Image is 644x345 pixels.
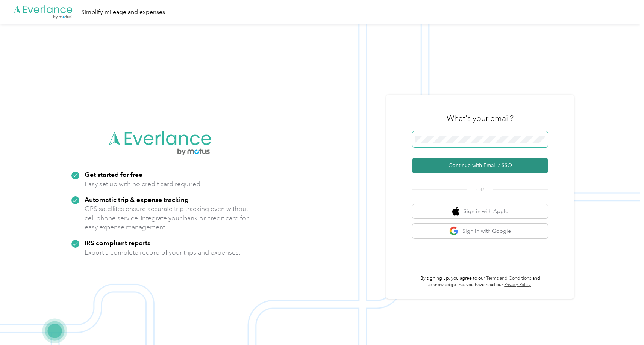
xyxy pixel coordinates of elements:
[85,239,150,247] strong: IRS compliant reports
[452,207,460,216] img: apple logo
[486,276,531,281] a: Terms and Conditions
[85,179,200,189] p: Easy set up with no credit card required
[85,196,189,203] strong: Automatic trip & expense tracking
[504,282,531,288] a: Privacy Policy
[85,170,142,178] strong: Get started for free
[412,158,548,173] button: Continue with Email / SSO
[85,248,240,257] p: Export a complete record of your trips and expenses.
[85,204,249,232] p: GPS satellites ensure accurate trip tracking even without cell phone service. Integrate your bank...
[412,204,548,219] button: apple logoSign in with Apple
[447,113,514,124] h3: What's your email?
[81,8,165,17] div: Simplify mileage and expenses
[412,224,548,238] button: google logoSign in with Google
[467,186,493,194] span: OR
[412,275,548,288] p: By signing up, you agree to our and acknowledge that you have read our .
[449,226,459,236] img: google logo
